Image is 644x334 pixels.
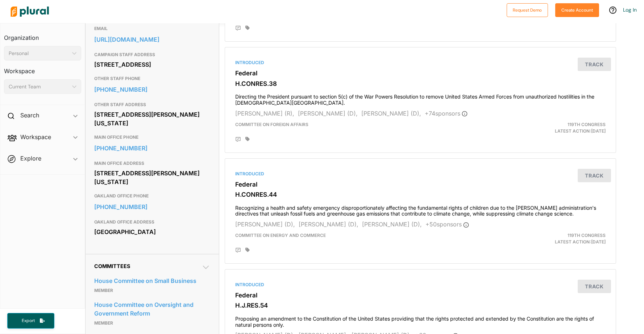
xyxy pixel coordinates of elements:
[94,299,211,319] a: House Committee on Oversight and Government Reform
[235,312,606,328] h4: Proposing an amendment to the Constitution of the United States providing that the rights protect...
[245,25,250,30] div: Add tags
[235,247,241,253] div: Add Position Statement
[425,221,469,228] span: + 50 sponsor s
[7,313,54,329] button: Export
[94,100,211,109] h3: OTHER STAFF ADDRESS
[425,110,468,117] span: + 74 sponsor s
[94,109,211,129] div: [STREET_ADDRESS][PERSON_NAME][US_STATE]
[4,27,81,43] h3: Organization
[235,137,241,142] div: Add Position Statement
[235,25,241,31] div: Add Position Statement
[9,83,69,91] div: Current Team
[94,133,211,142] h3: MAIN OFFICE PHONE
[94,218,211,226] h3: OAKLAND OFFICE ADDRESS
[20,111,39,119] h2: Search
[94,263,130,269] span: Committees
[235,302,606,309] h3: H.J.RES.54
[94,159,211,168] h3: MAIN OFFICE ADDRESS
[235,90,606,106] h4: Directing the President pursuant to section 5(c) of the War Powers Resolution to remove United St...
[578,58,611,71] button: Track
[235,59,606,66] div: Introduced
[235,233,326,238] span: Committee on Energy and Commerce
[4,60,81,76] h3: Workspace
[235,70,606,77] h3: Federal
[94,168,211,187] div: [STREET_ADDRESS][PERSON_NAME][US_STATE]
[94,275,211,286] a: House Committee on Small Business
[235,80,606,87] h3: H.CONRES.38
[245,137,250,142] div: Add tags
[299,221,358,228] span: [PERSON_NAME] (D),
[94,143,211,154] a: [PHONE_NUMBER]
[507,6,548,13] a: Request Demo
[94,59,211,70] div: [STREET_ADDRESS]
[484,121,611,134] div: Latest Action: [DATE]
[94,24,211,33] h3: EMAIL
[555,3,599,17] button: Create Account
[578,169,611,182] button: Track
[94,50,211,59] h3: CAMPAIGN STAFF ADDRESS
[94,286,211,295] p: Member
[94,319,211,327] p: Member
[507,3,548,17] button: Request Demo
[94,74,211,83] h3: OTHER STAFF PHONE
[568,233,606,238] span: 119th Congress
[568,122,606,127] span: 119th Congress
[9,50,69,57] div: Personal
[361,110,421,117] span: [PERSON_NAME] (D),
[235,281,606,288] div: Introduced
[235,171,606,177] div: Introduced
[235,181,606,188] h3: Federal
[17,318,40,324] span: Export
[245,247,250,252] div: Add tags
[362,221,422,228] span: [PERSON_NAME] (D),
[235,221,295,228] span: [PERSON_NAME] (D),
[623,7,637,13] a: Log In
[298,110,358,117] span: [PERSON_NAME] (D),
[94,201,211,212] a: [PHONE_NUMBER]
[94,34,211,45] a: [URL][DOMAIN_NAME]
[484,232,611,245] div: Latest Action: [DATE]
[235,122,308,127] span: Committee on Foreign Affairs
[94,226,211,237] div: [GEOGRAPHIC_DATA]
[578,280,611,293] button: Track
[235,201,606,217] h4: Recognizing a health and safety emergency disproportionately affecting the fundamental rights of ...
[94,84,211,95] a: [PHONE_NUMBER]
[235,292,606,299] h3: Federal
[235,191,606,198] h3: H.CONRES.44
[94,192,211,200] h3: OAKLAND OFFICE PHONE
[235,110,294,117] span: [PERSON_NAME] (R),
[555,6,599,13] a: Create Account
